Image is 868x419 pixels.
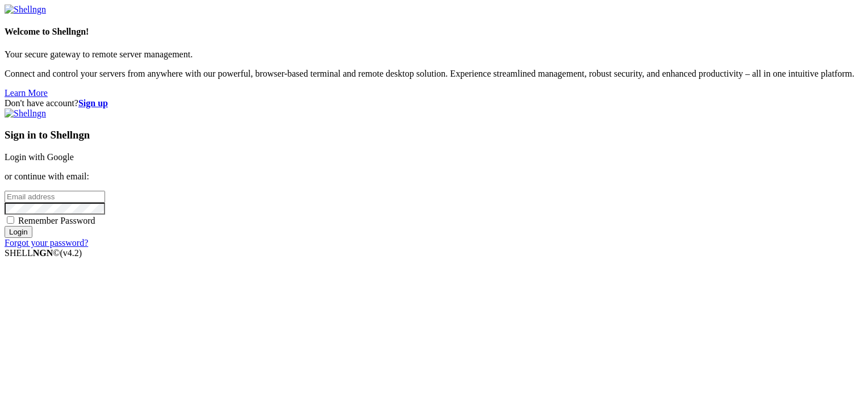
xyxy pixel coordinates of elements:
img: Shellngn [5,108,46,119]
a: Learn More [5,88,48,98]
b: NGN [33,248,53,258]
span: 4.2.0 [60,248,82,258]
img: Shellngn [5,5,46,15]
a: Sign up [78,98,108,108]
h3: Sign in to Shellngn [5,129,863,141]
p: Connect and control your servers from anywhere with our powerful, browser-based terminal and remo... [5,69,863,79]
input: Remember Password [7,216,14,224]
div: Don't have account? [5,98,863,108]
span: SHELL © [5,248,82,258]
input: Login [5,226,32,238]
span: Remember Password [18,216,95,225]
p: Your secure gateway to remote server management. [5,49,863,60]
a: Login with Google [5,152,74,162]
h4: Welcome to Shellngn! [5,27,863,37]
p: or continue with email: [5,171,863,182]
input: Email address [5,191,105,203]
a: Forgot your password? [5,238,88,248]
